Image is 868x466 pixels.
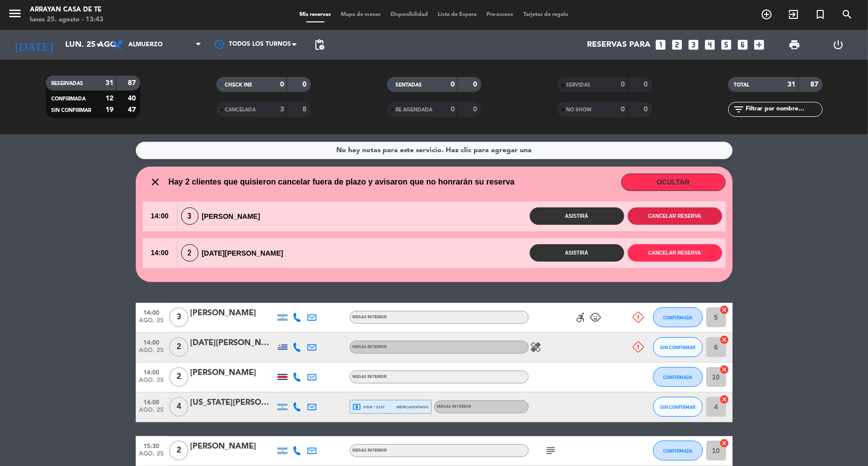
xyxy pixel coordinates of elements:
i: turned_in_not [814,8,826,20]
span: visa * 2147 [353,402,385,411]
strong: 0 [644,81,650,88]
span: 2 [181,244,198,262]
button: Cancelar reserva [628,207,722,225]
strong: 0 [473,81,479,88]
i: add_circle_outline [761,8,772,20]
span: Disponibilidad [386,12,433,17]
span: SIN CONFIRMAR [52,108,92,113]
strong: 87 [128,80,138,87]
span: print [788,39,800,51]
strong: 0 [451,81,455,88]
span: SERVIDAS [567,83,591,88]
span: MESAS INTERIOR [437,405,472,409]
strong: 31 [105,80,113,87]
i: looks_5 [720,38,733,51]
span: ago. 25 [139,451,164,462]
i: filter_list [733,103,745,115]
span: 2 [169,337,189,357]
span: CONFIRMADA [663,448,692,454]
span: mercadopago [396,404,428,410]
span: Hay 2 clientes que quisieron cancelar fuera de plazo y avisaron que no honrarán su reserva [169,176,515,188]
span: 14:00 [143,201,177,231]
i: close [150,176,162,188]
i: power_settings_new [833,39,845,51]
strong: 3 [280,106,284,113]
span: NO SHOW [567,107,592,112]
span: Pre-acceso [482,12,518,17]
i: subject [545,445,557,457]
i: looks_one [654,38,667,51]
span: MESAS INTERIOR [353,345,387,349]
i: looks_6 [736,38,749,51]
span: TOTAL [734,83,750,88]
span: ago. 25 [139,347,164,359]
button: CONFIRMADA [653,367,703,387]
button: Asistirá [530,207,624,225]
span: Lista de Espera [433,12,482,17]
span: CONFIRMADA [663,374,692,380]
i: arrow_drop_down [93,39,104,51]
strong: 12 [105,95,113,102]
i: [DATE] [7,34,60,56]
div: [US_STATE][PERSON_NAME] [191,396,275,409]
strong: 40 [128,95,138,102]
div: [DATE][PERSON_NAME] [191,337,275,350]
i: cancel [720,438,730,448]
div: lunes 25. agosto - 13:43 [30,15,103,25]
span: 15:30 [139,440,164,451]
span: ago. 25 [139,377,164,388]
span: Mapa de mesas [336,12,386,17]
strong: 0 [451,106,455,113]
button: Asistirá [530,244,624,262]
div: [PERSON_NAME] [178,207,269,225]
div: [PERSON_NAME] [191,440,275,453]
strong: 19 [105,106,113,113]
span: Mis reservas [294,12,336,17]
i: exit_to_app [787,8,799,20]
i: healing [530,341,542,353]
strong: 0 [644,106,650,113]
button: Cancelar reserva [628,244,722,262]
strong: 0 [621,81,625,88]
strong: 0 [280,81,284,88]
span: 14:00 [139,366,164,377]
i: cancel [720,394,730,404]
strong: 47 [128,106,138,113]
span: 14:00 [139,336,164,348]
span: RESERVADAS [52,81,84,86]
button: menu [7,6,22,24]
button: OCULTAR [621,174,726,191]
strong: 0 [473,106,479,113]
span: SENTADAS [396,83,422,88]
span: ago. 25 [139,317,164,329]
strong: 31 [788,81,796,88]
strong: 0 [621,106,625,113]
i: cancel [720,305,730,315]
button: SIN CONFIRMAR [653,397,703,417]
div: [PERSON_NAME] [191,307,275,320]
span: MESAS INTERIOR [353,315,387,319]
strong: 87 [810,81,820,88]
span: Reservas para [587,40,651,50]
strong: 8 [302,106,308,113]
i: child_care [590,311,602,323]
span: 3 [169,307,189,327]
i: accessible_forward [575,311,587,323]
i: add_box [753,38,766,51]
span: 14:00 [139,306,164,318]
input: Filtrar por nombre... [745,104,822,115]
span: ago. 25 [139,407,164,418]
span: pending_actions [313,39,325,51]
i: menu [7,6,22,21]
span: RE AGENDADA [396,107,433,112]
div: LOG OUT [817,30,861,60]
span: MESAS INTERIOR [353,375,387,379]
span: CONFIRMADA [52,96,86,101]
i: search [841,8,853,20]
i: cancel [720,335,730,345]
span: MESAS INTERIOR [353,449,387,453]
span: 14:00 [143,238,177,268]
button: SIN CONFIRMAR [653,337,703,357]
span: 2 [169,441,189,461]
span: 2 [169,367,189,387]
